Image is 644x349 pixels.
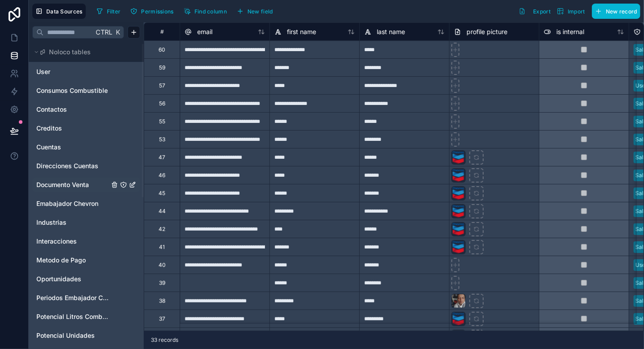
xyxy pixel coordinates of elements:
[107,8,121,15] span: Filter
[32,4,86,19] button: Data Sources
[194,8,227,15] span: Find column
[36,86,108,95] span: Consumos Combustible
[36,124,62,133] span: Creditos
[36,161,98,170] span: Direcciones Cuentas
[36,331,109,340] a: Potencial Unidades
[159,208,166,215] div: 44
[159,244,165,251] div: 41
[159,64,165,71] div: 59
[36,237,77,246] span: Interacciones
[36,67,50,76] span: User
[36,67,109,76] a: User
[36,161,109,170] a: Direcciones Cuentas
[36,331,95,340] span: Potencial Unidades
[32,253,140,267] div: Metodo de Pago
[32,83,140,98] div: Consumos Combustible
[159,82,165,89] div: 57
[36,86,109,95] a: Consumos Combustible
[568,8,585,15] span: Import
[36,143,109,152] a: Cuentas
[533,8,551,15] span: Export
[159,172,165,179] div: 46
[32,310,140,324] div: Potencial Litros Combustible
[159,118,165,125] div: 55
[32,46,135,58] button: Noloco tables
[32,140,140,154] div: Cuentas
[36,275,109,284] a: Oportunidades
[159,297,165,305] div: 38
[32,215,140,230] div: Industrias
[32,291,140,305] div: Periodos Embajador Chevron
[115,29,121,35] span: K
[95,26,113,38] span: Ctrl
[32,196,140,211] div: Emabajador Chevron
[234,4,276,18] button: New field
[606,8,637,15] span: New record
[36,312,109,321] a: Potencial Litros Combustible
[151,28,173,35] div: #
[36,218,109,227] a: Industrias
[32,102,140,117] div: Contactos
[159,190,165,197] div: 45
[141,8,173,15] span: Permissions
[46,8,83,15] span: Data Sources
[36,199,98,208] span: Emabajador Chevron
[36,180,89,189] span: Documento Venta
[159,100,165,107] div: 56
[49,48,91,57] span: Noloco tables
[36,275,81,284] span: Oportunidades
[32,234,140,249] div: Interacciones
[159,279,165,287] div: 39
[36,256,109,265] a: Metodo de Pago
[36,218,66,227] span: Industrias
[554,4,588,19] button: Import
[32,159,140,173] div: Direcciones Cuentas
[36,105,67,114] span: Contactos
[556,27,584,36] span: is internal
[151,336,178,344] span: 33 records
[32,121,140,135] div: Creditos
[159,46,165,53] div: 60
[247,8,273,15] span: New field
[36,180,109,189] a: Documento Venta
[197,27,212,36] span: email
[36,105,109,114] a: Contactos
[32,65,140,79] div: User
[467,27,507,36] span: profile picture
[93,4,124,18] button: Filter
[377,27,405,36] span: last name
[36,143,61,152] span: Cuentas
[159,136,165,143] div: 53
[588,4,640,19] a: New record
[287,27,316,36] span: first name
[127,4,176,18] button: Permissions
[159,315,165,323] div: 37
[32,272,140,286] div: Oportunidades
[159,226,165,233] div: 42
[592,4,640,19] button: New record
[36,124,109,133] a: Creditos
[36,237,109,246] a: Interacciones
[32,178,140,192] div: Documento Venta
[36,293,109,302] a: Periodos Embajador Chevron
[516,4,554,19] button: Export
[159,154,165,161] div: 47
[36,256,86,265] span: Metodo de Pago
[159,262,166,269] div: 40
[127,4,180,18] a: Permissions
[32,328,140,343] div: Potencial Unidades
[36,199,109,208] a: Emabajador Chevron
[181,4,230,18] button: Find column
